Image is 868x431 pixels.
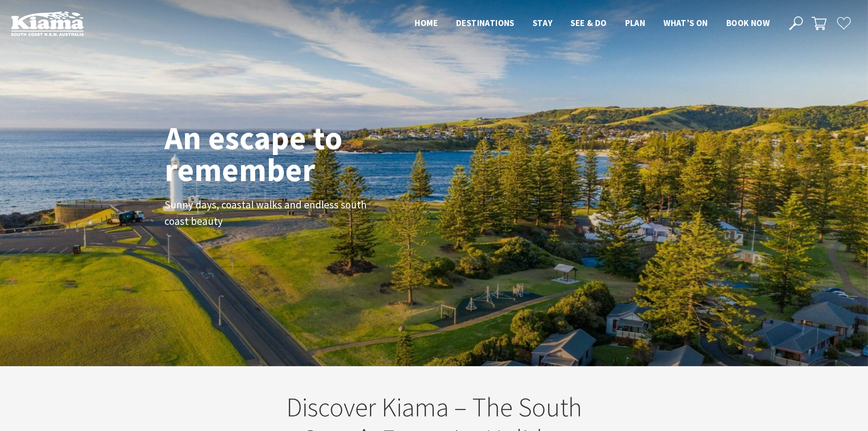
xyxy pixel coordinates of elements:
span: What’s On [663,17,708,28]
h1: An escape to remember [164,122,415,186]
span: Home [415,17,438,28]
img: Kiama Logo [11,11,84,36]
span: See & Do [570,17,606,28]
span: Stay [533,17,553,28]
span: Plan [625,17,646,28]
span: Book now [726,17,770,28]
p: Sunny days, coastal walks and endless south coast beauty [164,197,370,230]
span: Destinations [456,17,514,28]
nav: Main Menu [406,16,779,31]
